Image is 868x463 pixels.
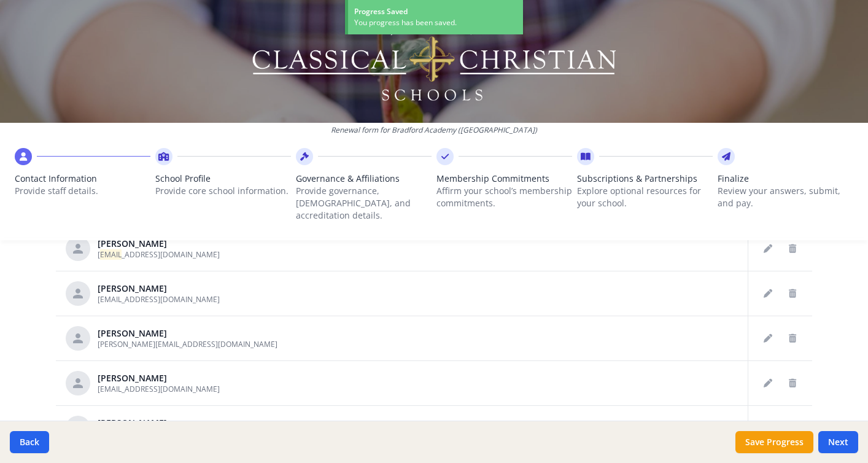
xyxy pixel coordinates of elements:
button: Delete staff [783,418,802,438]
button: Next [818,431,858,453]
button: Edit staff [758,284,778,303]
button: Save Progress [735,431,813,453]
span: Subscriptions & Partnerships [577,173,713,185]
div: [PERSON_NAME] [98,417,220,429]
button: Delete staff [783,329,802,348]
button: Edit staff [758,418,778,438]
div: [PERSON_NAME] [98,372,220,384]
p: Explore optional resources for your school. [577,185,713,209]
div: [PERSON_NAME] [98,282,220,295]
span: [EMAIL_ADDRESS][DOMAIN_NAME] [98,249,220,260]
p: Affirm your school’s membership commitments. [436,185,572,209]
div: You progress has been saved. [354,17,517,28]
button: Back [10,431,49,453]
img: Logo [250,18,618,104]
span: [PERSON_NAME][EMAIL_ADDRESS][DOMAIN_NAME] [98,339,277,349]
p: Provide staff details. [15,185,150,197]
span: Membership Commitments [436,173,572,185]
div: Progress Saved [354,6,517,17]
span: [EMAIL_ADDRESS][DOMAIN_NAME] [98,294,220,305]
p: Provide core school information. [155,185,291,197]
span: Governance & Affiliations [296,173,432,185]
span: School Profile [155,173,291,185]
button: Edit staff [758,373,778,393]
button: Delete staff [783,373,802,393]
button: Delete staff [783,284,802,303]
p: Provide governance, [DEMOGRAPHIC_DATA], and accreditation details. [296,185,432,222]
span: Finalize [718,173,853,185]
div: [PERSON_NAME] [98,327,277,340]
span: [EMAIL_ADDRESS][DOMAIN_NAME] [98,384,220,394]
p: Review your answers, submit, and pay. [718,185,853,209]
button: Edit staff [758,329,778,348]
span: Contact Information [15,173,150,185]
